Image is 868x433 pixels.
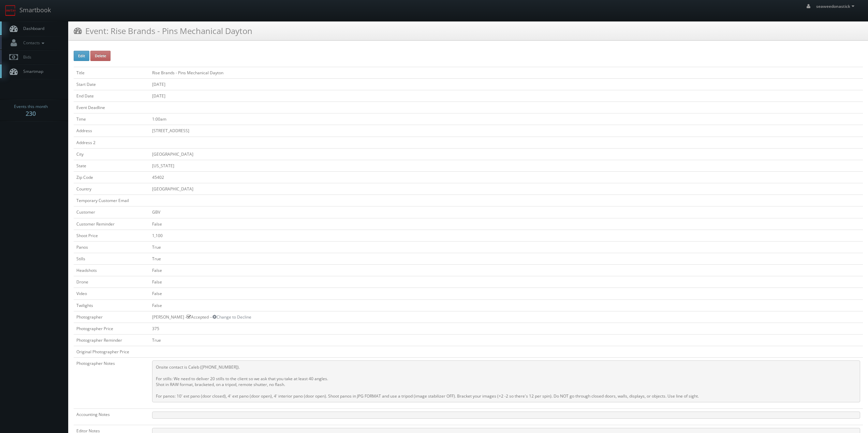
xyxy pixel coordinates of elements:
td: Video [74,288,149,299]
span: seaweedonastick [816,3,856,9]
td: Address [74,125,149,137]
td: GBV [149,206,863,218]
td: Customer [74,206,149,218]
td: [PERSON_NAME] - Accepted -- [149,311,863,323]
td: Shoot Price [74,230,149,241]
td: Twilights [74,299,149,311]
td: True [149,334,863,346]
img: smartbook-logo.png [5,5,16,16]
td: Temporary Customer Email [74,195,149,206]
pre: Onsite contact is Caleb ([PHONE_NUMBER]). For stills: We need to deliver 20 stills to the client ... [152,360,860,402]
td: Title [74,67,149,78]
td: [GEOGRAPHIC_DATA] [149,183,863,195]
button: Edit [74,51,89,61]
td: Country [74,183,149,195]
td: Photographer Reminder [74,334,149,346]
td: True [149,241,863,253]
span: Smartmap [20,68,43,74]
td: Address 2 [74,137,149,148]
td: Photographer Price [74,323,149,334]
td: [DATE] [149,78,863,90]
td: Photographer [74,311,149,323]
td: False [149,299,863,311]
td: False [149,288,863,299]
td: False [149,218,863,230]
td: True [149,253,863,264]
td: False [149,265,863,276]
td: State [74,160,149,171]
span: Bids [20,54,31,60]
td: Event Deadline [74,102,149,113]
td: Accounting Notes [74,409,149,425]
td: City [74,148,149,160]
td: Original Photographer Price [74,346,149,358]
strong: 230 [26,109,36,118]
td: 45402 [149,171,863,183]
td: Time [74,113,149,125]
td: [DATE] [149,90,863,102]
td: 1:00am [149,113,863,125]
td: Zip Code [74,171,149,183]
td: Customer Reminder [74,218,149,230]
span: Contacts [20,40,46,46]
td: Start Date [74,78,149,90]
td: Photographer Notes [74,358,149,409]
a: Change to Decline [212,314,251,320]
td: Drone [74,276,149,288]
td: [STREET_ADDRESS] [149,125,863,137]
span: Dashboard [20,26,44,31]
td: [US_STATE] [149,160,863,171]
td: [GEOGRAPHIC_DATA] [149,148,863,160]
td: Headshots [74,265,149,276]
td: Rise Brands - Pins Mechanical Dayton [149,67,863,78]
td: Panos [74,241,149,253]
button: Delete [90,51,111,61]
span: Events this month [14,103,48,110]
td: 1,100 [149,230,863,241]
h3: Event: Rise Brands - Pins Mechanical Dayton [74,25,252,37]
td: False [149,276,863,288]
td: End Date [74,90,149,102]
td: 375 [149,323,863,334]
td: Stills [74,253,149,264]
